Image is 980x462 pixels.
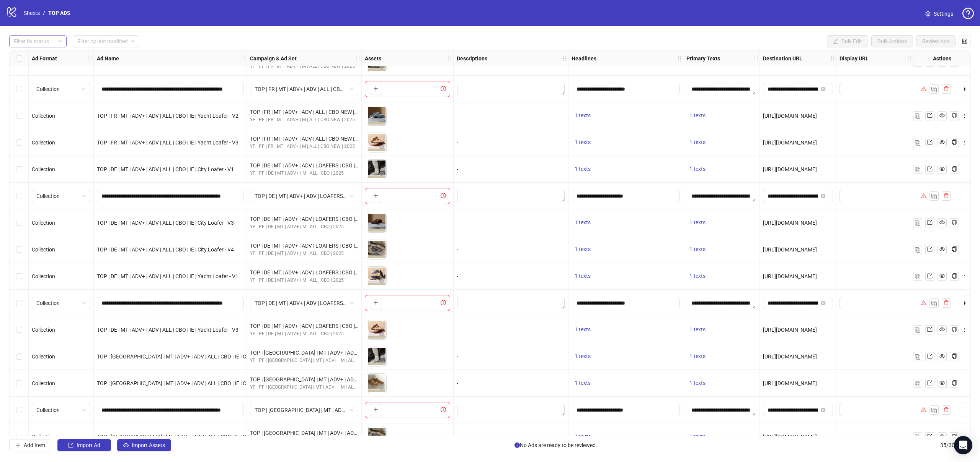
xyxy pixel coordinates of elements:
[572,245,594,254] button: 1 texts
[927,380,933,386] span: export
[250,277,358,284] div: YF | PF | DE | MT | ADV+ | M | ALL | CBO | 2025
[91,51,93,66] div: Resize Ad Format column
[97,273,238,279] span: TOP | DE | MT | ADV+ | ADV | ALL | CBO | IE | Yacht Loafer - V1
[15,443,21,448] span: plus
[763,327,817,333] span: [URL][DOMAIN_NAME]
[686,352,709,361] button: 1 texts
[763,166,817,172] span: [URL][DOMAIN_NAME]
[457,327,458,333] span: -
[10,183,29,209] div: Select row 9
[575,326,591,332] span: 1 texts
[379,385,384,391] span: eye
[689,380,706,386] span: 1 texts
[250,135,358,143] div: TOP | FR | MT | ADV+ | ADV | ALL | CBO NEW | Broad
[939,380,945,386] span: eye
[250,375,358,384] div: TOP | [GEOGRAPHIC_DATA] | MT | ADV+ | ADV | ALL | CBO NEW | Broad
[575,139,591,145] span: 1 texts
[250,116,358,123] div: YF | PF | FR | MT | ADV+ | M | ALL | CBO NEW | 2025
[250,108,358,116] div: TOP | FR | MT | ADV+ | ADV | ALL | CBO NEW | Broad
[562,56,567,61] span: holder
[575,219,591,225] span: 1 texts
[934,10,953,18] span: Settings
[944,86,949,91] span: delete
[250,63,358,70] div: YF | PF | FR | MT | ADV+ | M | ALL | CBO NEW | 2025
[689,273,706,279] span: 1 texts
[572,54,596,63] strong: Headlines
[952,434,957,439] span: copy
[377,357,386,366] button: Preview
[927,246,933,252] span: export
[250,215,358,223] div: TOP | DE | MT | ADV+ | ADV | LOAFERS | CBO | Top Ads
[834,51,836,66] div: Resize Destination URL column
[117,439,171,451] button: Import Assets
[377,277,386,286] button: Preview
[367,240,386,259] img: Asset 1
[915,140,920,146] img: Duplicate
[32,380,55,386] span: Collection
[250,161,358,170] div: TOP | DE | MT | ADV+ | ADV | LOAFERS | CBO | Top Ads
[32,166,55,172] span: Collection
[821,194,825,198] button: close-circle
[840,54,869,63] strong: Display URL
[367,106,386,125] img: Asset 1
[367,213,386,232] img: Asset 1
[686,379,709,388] button: 1 texts
[10,51,29,66] div: Select all rows
[377,116,386,125] button: Preview
[931,194,937,199] img: Duplicate
[927,434,933,439] span: export
[457,273,458,279] span: -
[689,139,706,145] span: 1 texts
[913,165,922,174] button: Duplicate
[457,404,565,417] div: Edit values
[689,246,706,252] span: 1 texts
[575,166,591,172] span: 1 texts
[255,404,354,416] span: TOP | UK | MT | ADV+ | ADV | ALL | CBO NEW | Broad
[457,353,458,360] span: -
[572,111,594,120] button: 1 texts
[9,439,51,451] button: Add Item
[686,272,709,281] button: 1 texts
[93,56,98,61] span: holder
[572,432,594,441] button: 1 texts
[572,352,594,361] button: 1 texts
[10,76,29,102] div: Select row 5
[572,325,594,334] button: 1 texts
[379,251,384,257] span: eye
[250,143,358,150] div: YF | PF | FR | MT | ADV+ | M | ALL | CBO NEW | 2025
[939,327,945,332] span: eye
[87,56,93,61] span: holder
[686,218,709,227] button: 1 texts
[457,83,565,96] div: Edit values
[821,87,825,91] button: close-circle
[821,301,825,305] button: close-circle
[927,166,933,172] span: export
[827,35,868,47] button: Bulk Edit
[915,381,920,386] img: Duplicate
[457,54,487,63] strong: Descriptions
[572,272,594,281] button: 1 texts
[939,353,945,359] span: eye
[441,300,448,305] span: exclamation-circle
[10,156,29,183] div: Select row 8
[36,297,86,309] span: Collection
[686,245,709,254] button: 1 texts
[575,433,591,439] span: 1 texts
[379,358,384,364] span: eye
[10,423,29,450] div: Select row 18
[365,54,381,63] strong: Assets
[367,160,386,179] img: Asset 1
[689,219,706,225] span: 1 texts
[457,139,458,146] span: -
[97,380,279,386] span: TOP | [GEOGRAPHIC_DATA] | MT | ADV+ | ADV | ALL | CBO | IE | City Loafer - V2
[927,113,933,118] span: export
[373,407,379,412] span: plus
[250,54,297,63] strong: Campaign & Ad Set
[377,223,386,232] button: Preview
[911,51,913,66] div: Resize Display URL column
[10,102,29,129] div: Select row 6
[572,165,594,174] button: 1 texts
[250,357,358,364] div: YF | PF | [GEOGRAPHIC_DATA] | MT | ADV+ | M | ALL | CBO NEW | 2025
[32,220,55,226] span: Collection
[931,301,937,306] img: Duplicate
